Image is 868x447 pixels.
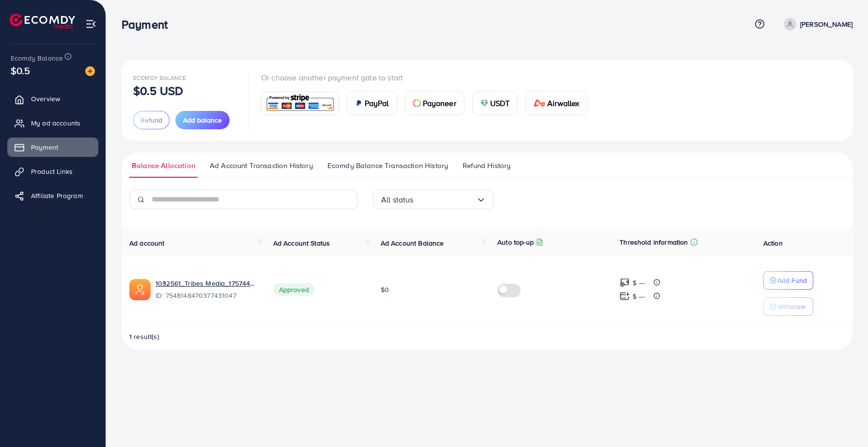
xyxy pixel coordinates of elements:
[7,186,98,205] a: Affiliate Program
[490,97,510,109] span: USDT
[31,167,73,176] span: Product Links
[763,271,813,290] button: Add Fund
[633,291,645,302] p: $ ---
[480,99,488,107] img: card
[85,66,95,76] img: image
[620,277,630,288] img: top-up amount
[155,278,258,301] div: <span class='underline'>1032561_Tribes Media_1757440660914</span></br>7548148470377431047
[405,91,465,115] a: cardPayoneer
[31,118,80,128] span: My ad accounts
[763,238,783,248] span: Action
[155,291,258,300] span: ID: 7548148470377431047
[210,160,313,171] span: Ad Account Transaction History
[780,18,852,31] a: [PERSON_NAME]
[347,91,397,115] a: cardPayPal
[526,91,588,115] a: cardAirwallex
[423,97,456,109] span: Payoneer
[381,192,414,207] span: All status
[261,92,339,115] a: card
[31,94,60,104] span: Overview
[155,278,258,288] a: 1032561_Tribes Media_1757440660914
[132,160,195,171] span: Balance Allocation
[365,97,389,109] span: PayPal
[633,277,645,289] p: $ ---
[31,142,58,152] span: Payment
[31,191,83,200] span: Affiliate Program
[140,115,162,125] span: Refund
[133,85,183,96] p: $0.5 USD
[85,18,96,30] img: menu
[7,138,98,157] a: Payment
[777,275,807,286] p: Add Fund
[763,297,813,316] button: Withdraw
[373,190,494,209] div: Search for option
[122,17,175,31] h3: Payment
[827,403,861,440] iframe: Chat
[777,301,806,312] p: Withdraw
[129,238,165,248] span: Ad account
[10,14,75,29] img: logo
[261,72,596,83] p: Or choose another payment gate to start
[133,74,186,82] span: Ecomdy Balance
[7,89,98,108] a: Overview
[175,111,230,129] button: Add balance
[129,332,159,341] span: 1 result(s)
[11,53,63,63] span: Ecomdy Balance
[327,160,448,171] span: Ecomdy Balance Transaction History
[7,113,98,133] a: My ad accounts
[355,99,363,107] img: card
[620,236,688,248] p: Threshold information
[133,111,170,129] button: Refund
[620,291,630,301] img: top-up amount
[273,283,315,296] span: Approved
[547,97,579,109] span: Airwallex
[472,91,518,115] a: cardUSDT
[534,99,545,107] img: card
[129,279,151,300] img: ic-ads-acc.e4c84228.svg
[7,162,98,181] a: Product Links
[183,115,222,125] span: Add balance
[497,236,534,248] p: Auto top-up
[273,238,330,248] span: Ad Account Status
[381,285,389,294] span: $0
[413,99,421,107] img: card
[414,192,476,207] input: Search for option
[463,160,511,171] span: Refund History
[264,93,336,114] img: card
[11,63,31,77] span: $0.5
[800,18,852,30] p: [PERSON_NAME]
[381,238,444,248] span: Ad Account Balance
